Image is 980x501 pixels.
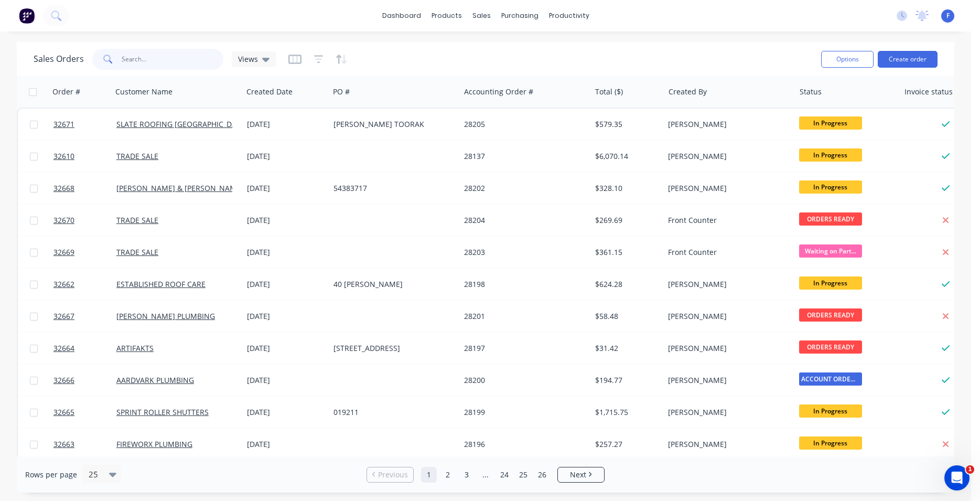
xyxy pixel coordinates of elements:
a: [PERSON_NAME] PLUMBING [116,311,215,321]
a: 32668 [53,173,116,204]
a: 32667 [53,301,116,332]
a: 32671 [53,109,116,140]
h1: Sales Orders [34,54,84,64]
div: productivity [544,8,595,24]
div: 28204 [464,215,580,226]
div: $257.27 [595,439,656,450]
a: 32662 [53,269,116,300]
div: Customer Name [115,87,173,97]
span: 32666 [53,375,74,386]
a: ARTIFAKTS [116,343,154,353]
div: $361.15 [595,247,656,258]
div: $194.77 [595,375,656,386]
span: ORDERS READY [799,340,862,354]
div: Front Counter [668,247,784,258]
span: In Progress [799,276,862,290]
span: 1 [966,465,974,474]
div: 28197 [464,343,580,354]
a: 32663 [53,429,116,460]
div: $328.10 [595,183,656,194]
div: 40 [PERSON_NAME] [333,279,450,290]
div: 28198 [464,279,580,290]
div: [DATE] [247,343,325,354]
a: 32610 [53,141,116,172]
span: In Progress [799,436,862,450]
div: [DATE] [247,375,325,386]
span: 32669 [53,247,74,258]
div: sales [467,8,496,24]
div: [DATE] [247,407,325,418]
div: [DATE] [247,183,325,194]
div: [STREET_ADDRESS] [333,343,450,354]
a: Page 3 [459,467,475,483]
div: [DATE] [247,279,325,290]
a: 32669 [53,237,116,268]
div: [DATE] [247,311,325,322]
div: 28205 [464,119,580,130]
div: [PERSON_NAME] [668,279,784,290]
a: 32670 [53,205,116,236]
a: TRADE SALE [116,151,158,161]
span: Previous [378,470,408,480]
div: [DATE] [247,215,325,226]
div: [DATE] [247,151,325,162]
div: $624.28 [595,279,656,290]
a: AARDVARK PLUMBING [116,375,194,385]
div: 28137 [464,151,580,162]
div: [PERSON_NAME] [668,439,784,450]
span: Next [570,470,586,480]
span: 32670 [53,215,74,226]
div: Invoice status [904,87,953,97]
div: $269.69 [595,215,656,226]
div: [PERSON_NAME] [668,375,784,386]
span: In Progress [799,180,862,194]
div: [PERSON_NAME] TOORAK [333,119,450,130]
span: Rows per page [25,470,77,480]
div: [DATE] [247,439,325,450]
span: ACCOUNT ORDERS ... [799,372,862,386]
div: [PERSON_NAME] [668,151,784,162]
div: [PERSON_NAME] [668,311,784,322]
div: 28201 [464,311,580,322]
a: Page 26 [534,467,550,483]
a: Page 24 [497,467,512,483]
div: Front Counter [668,215,784,226]
span: 32662 [53,279,74,290]
a: TRADE SALE [116,247,158,257]
img: Factory [19,8,35,24]
div: [DATE] [247,247,325,258]
div: purchasing [496,8,544,24]
a: Page 1 is your current page [421,467,437,483]
div: 28202 [464,183,580,194]
span: In Progress [799,116,862,130]
a: dashboard [377,8,426,24]
div: $1,715.75 [595,407,656,418]
a: 32665 [53,397,116,428]
div: 28199 [464,407,580,418]
div: [PERSON_NAME] [668,183,784,194]
ul: Pagination [362,467,609,483]
input: Search... [122,49,224,70]
span: 32664 [53,343,74,354]
a: Page 2 [440,467,456,483]
a: SPRINT ROLLER SHUTTERS [116,407,209,417]
span: Views [238,54,258,65]
div: Created Date [246,87,293,97]
div: products [426,8,467,24]
a: SLATE ROOFING [GEOGRAPHIC_DATA] [116,119,247,129]
iframe: Intercom live chat [944,465,970,491]
button: Create order [878,51,938,68]
div: 019211 [333,407,450,418]
a: ESTABLISHED ROOF CARE [116,279,206,289]
div: $58.48 [595,311,656,322]
span: 32663 [53,439,74,450]
div: [PERSON_NAME] [668,343,784,354]
div: $579.35 [595,119,656,130]
a: Page 25 [515,467,531,483]
div: Accounting Order # [464,87,533,97]
div: PO # [333,87,350,97]
span: F [946,11,950,20]
div: 54383717 [333,183,450,194]
div: 28203 [464,247,580,258]
div: 28196 [464,439,580,450]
